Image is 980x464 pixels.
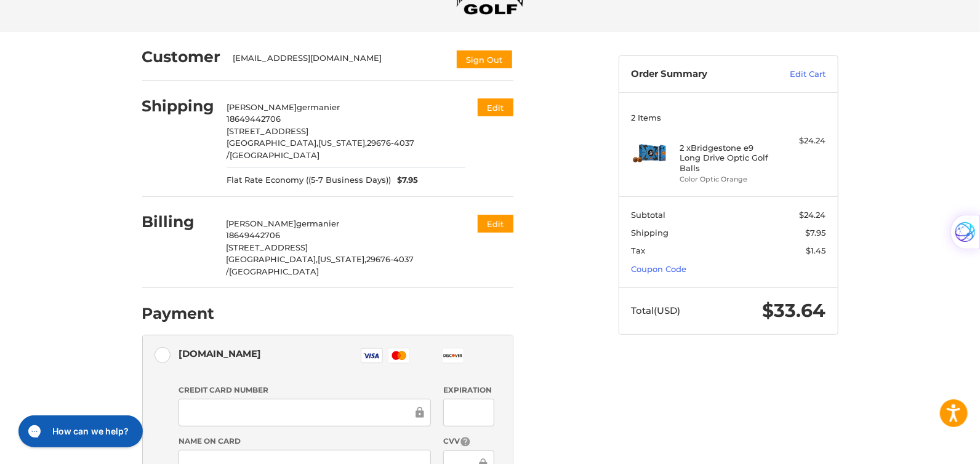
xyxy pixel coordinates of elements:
label: Name on Card [179,436,431,447]
span: $1.45 [806,246,825,255]
button: Sign Out [456,49,513,70]
h4: 2 x Bridgestone e9 Long Drive Optic Golf Balls [680,143,774,173]
span: [STREET_ADDRESS] [226,242,308,252]
span: $7.95 [805,228,825,238]
h2: Billing [142,212,214,231]
span: [STREET_ADDRESS] [227,126,308,136]
span: $7.95 [391,174,418,186]
span: Total (USD) [631,305,680,316]
a: Coupon Code [631,264,686,274]
span: Shipping [631,228,669,238]
span: [PERSON_NAME] [226,218,296,228]
h2: Payment [142,304,215,323]
div: $24.24 [777,135,825,147]
span: Flat Rate Economy ((5-7 Business Days)) [227,174,391,186]
span: 29676-4037 / [227,138,414,160]
span: $33.64 [762,299,825,322]
span: 29676-4037 / [226,254,414,276]
span: [PERSON_NAME] [227,102,297,112]
span: [GEOGRAPHIC_DATA] [230,150,319,160]
span: [GEOGRAPHIC_DATA], [226,254,318,264]
h3: Order Summary [631,68,763,81]
span: germanier [296,218,339,228]
span: Tax [631,246,645,255]
iframe: Gorgias live chat messenger [12,411,146,452]
li: Color Optic Orange [680,174,774,185]
div: [EMAIL_ADDRESS][DOMAIN_NAME] [233,52,443,70]
label: Credit Card Number [179,385,431,396]
span: [US_STATE], [318,254,366,264]
button: Edit [478,215,513,233]
span: 18649442706 [226,230,280,240]
span: [GEOGRAPHIC_DATA], [227,138,318,148]
label: Expiration [443,385,494,396]
span: $24.24 [799,210,825,220]
span: 18649442706 [227,114,281,124]
button: Edit [478,98,513,116]
span: [US_STATE], [318,138,367,148]
h2: Shipping [142,97,215,116]
h3: 2 Items [631,113,825,122]
label: CVV [443,436,494,447]
div: [DOMAIN_NAME] [179,343,261,364]
h2: Customer [142,47,221,66]
a: Edit Cart [763,68,825,81]
span: germanier [297,102,340,112]
span: Subtotal [631,210,665,220]
span: [GEOGRAPHIC_DATA] [229,266,319,276]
